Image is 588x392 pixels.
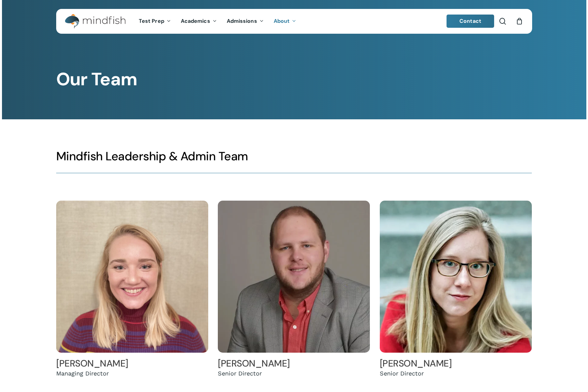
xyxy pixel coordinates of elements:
[176,19,222,24] a: Academics
[139,18,164,24] span: Test Prep
[218,370,370,377] div: Senior Director
[56,370,208,377] div: Managing Director
[56,201,208,353] img: Hailey Andler
[181,18,210,24] span: Academics
[134,9,301,34] nav: Main Menu
[269,19,301,24] a: About
[56,69,532,90] h1: Our Team
[516,18,523,25] a: Cart
[380,370,532,377] div: Senior Director
[56,149,532,164] h3: Mindfish Leadership & Admin Team
[56,9,532,34] header: Main Menu
[380,357,452,370] a: [PERSON_NAME]
[380,201,532,353] img: Helen Terndrup
[274,18,290,24] span: About
[56,357,128,370] a: [PERSON_NAME]
[218,201,370,353] img: Mac Wetherbee
[222,19,269,24] a: Admissions
[227,18,257,24] span: Admissions
[218,357,290,370] a: [PERSON_NAME]
[447,15,494,28] a: Contact
[459,18,481,24] span: Contact
[134,19,176,24] a: Test Prep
